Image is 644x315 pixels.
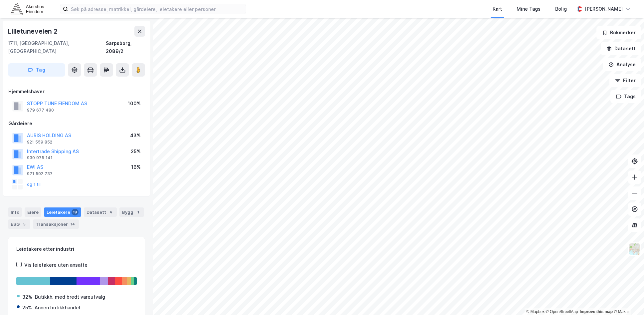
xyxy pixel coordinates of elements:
div: Bygg [119,207,144,217]
div: Eiere [25,207,41,217]
div: Leietakere etter industri [16,245,137,253]
div: Mine Tags [517,5,541,13]
div: Info [8,207,22,217]
button: Datasett [601,42,641,55]
button: Filter [609,74,641,87]
div: 979 677 480 [27,108,54,113]
button: Bokmerker [596,26,641,39]
button: Analyse [603,58,641,71]
div: 14 [69,221,76,227]
div: 4 [107,209,114,215]
a: OpenStreetMap [546,309,578,314]
div: Vis leietakere uten ansatte [24,261,87,269]
div: Butikkh. med bredt vareutvalg [35,293,105,301]
img: Z [628,243,641,255]
div: Kontrollprogram for chat [611,283,644,315]
div: 16% [131,163,141,171]
button: Tag [8,63,65,77]
div: 19 [72,209,79,215]
div: 32% [22,293,32,301]
div: 43% [130,132,141,140]
div: 930 975 141 [27,155,53,160]
div: Datasett [84,207,117,217]
div: 25% [131,148,141,156]
div: Transaksjoner [33,219,79,229]
a: Improve this map [580,309,613,314]
button: Tags [610,90,641,103]
input: Søk på adresse, matrikkel, gårdeiere, leietakere eller personer [68,4,246,14]
div: Leietakere [44,207,81,217]
div: [PERSON_NAME] [585,5,623,13]
div: 1 [135,209,141,215]
div: 921 559 852 [27,140,52,145]
div: ESG [8,219,30,229]
img: akershus-eiendom-logo.9091f326c980b4bce74ccdd9f866810c.svg [11,3,44,15]
div: Lilletuneveien 2 [8,26,59,37]
div: Sarpsborg, 2089/2 [106,39,145,55]
a: Mapbox [526,309,545,314]
div: Gårdeiere [8,120,145,128]
div: 5 [21,221,28,227]
div: 25% [22,304,32,312]
div: 100% [128,100,141,108]
div: 1711, [GEOGRAPHIC_DATA], [GEOGRAPHIC_DATA] [8,39,106,55]
div: 971 592 737 [27,171,53,176]
div: Kart [493,5,502,13]
div: Hjemmelshaver [8,88,145,96]
iframe: Chat Widget [611,283,644,315]
div: Annen butikkhandel [35,304,80,312]
div: Bolig [555,5,567,13]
